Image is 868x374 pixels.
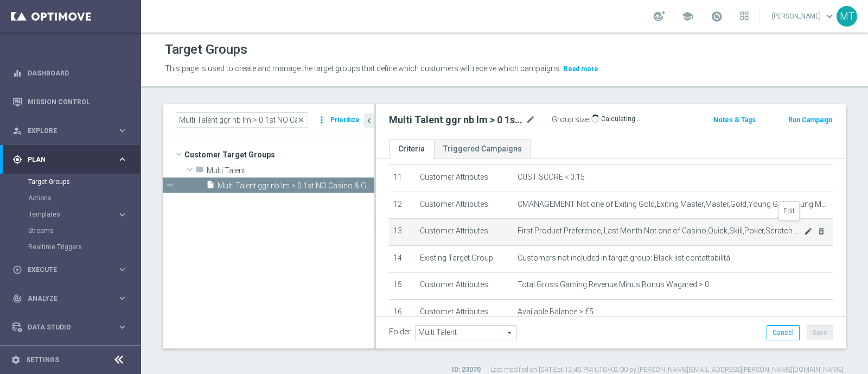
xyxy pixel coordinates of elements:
[28,226,113,235] a: Streams
[416,192,513,219] td: Customer Attributes
[389,327,411,337] label: Folder
[165,64,561,73] span: This page is used to create and manage the target groups that define which customers will receive...
[12,341,127,370] div: Optibot
[416,272,513,300] td: Customer Attributes
[117,210,127,220] i: keyboard_arrow_right
[681,10,693,22] span: school
[28,243,113,251] a: Realtime Triggers
[28,128,117,134] span: Explore
[518,253,730,263] span: Customers not included in target group: Black list contattabilità
[316,112,327,128] i: more_vert
[207,166,374,175] span: Multi Talent
[389,140,434,159] a: Criteria
[389,245,416,272] td: 14
[389,192,416,219] td: 12
[12,294,128,303] button: track_changes Analyze keyboard_arrow_right
[416,164,513,192] td: Customer Attributes
[767,325,800,340] button: Cancel
[363,113,374,128] button: chevron_left
[552,115,589,124] label: Group size
[28,206,140,223] div: Templates
[601,115,640,123] p: Calculating…
[416,299,513,326] td: Customer Attributes
[12,69,128,78] button: equalizer Dashboard
[117,125,127,136] i: keyboard_arrow_right
[518,280,709,289] span: Total Gross Gaming Revenue Minus Bonus Wagared > 0
[329,113,361,128] button: Prioritize
[297,116,305,124] span: close
[117,293,127,303] i: keyboard_arrow_right
[434,140,531,159] a: Triggered Campaigns
[389,164,416,192] td: 11
[518,200,829,209] span: CMANAGEMENT Not one of Exiting Gold,Exiting Master,Master,Gold,Young Gold,Young Master,Diamond,Ex...
[389,299,416,326] td: 16
[12,126,22,136] i: person_search
[518,173,585,182] span: CUST SCORE < 0.15
[389,272,416,300] td: 15
[12,265,22,275] i: play_circle_outline
[28,87,127,116] a: Mission Control
[28,178,113,186] a: Target Groups
[26,357,59,363] a: Settings
[389,113,524,126] h2: Multi Talent ggr nb lm > 0 1st NO Casino & GeV lm saldo
[29,211,106,218] span: Templates
[28,324,117,331] span: Data Studio
[28,267,117,273] span: Execute
[28,194,113,202] a: Actions
[195,165,204,178] i: folder
[29,211,117,218] div: Templates
[28,341,113,370] a: Optibot
[28,210,128,219] button: Templates keyboard_arrow_right
[416,245,513,272] td: Existing Target Group
[12,323,128,332] button: Data Studio keyboard_arrow_right
[804,227,813,236] i: mode_edit
[817,227,826,236] i: delete_forever
[117,264,127,275] i: keyboard_arrow_right
[28,223,140,239] div: Streams
[364,116,374,126] i: chevron_left
[117,322,127,332] i: keyboard_arrow_right
[12,126,117,136] div: Explore
[12,98,128,106] button: Mission Control
[589,115,590,124] label: :
[28,295,117,302] span: Analyze
[117,154,127,164] i: keyboard_arrow_right
[12,59,127,87] div: Dashboard
[12,155,128,164] button: gps_fixed Plan keyboard_arrow_right
[12,294,22,303] i: track_changes
[28,174,140,190] div: Target Groups
[12,87,127,116] div: Mission Control
[206,180,215,193] i: insert_drive_file
[184,147,374,162] span: Customer Target Groups
[12,294,117,303] div: Analyze
[28,239,140,255] div: Realtime Triggers
[12,126,128,135] button: person_search Explore keyboard_arrow_right
[12,265,128,274] button: play_circle_outline Execute keyboard_arrow_right
[12,265,117,275] div: Execute
[218,181,374,191] span: Multi Talent ggr nb lm &gt; 0 1st NO Casino &amp; GeV lm saldo
[526,113,535,126] i: mode_edit
[712,114,757,126] button: Notes & Tags
[12,155,22,164] i: gps_fixed
[28,59,127,87] a: Dashboard
[12,322,117,332] div: Data Studio
[837,6,857,27] div: MT
[416,219,513,246] td: Customer Attributes
[28,190,140,206] div: Actions
[28,156,117,163] span: Plan
[518,226,804,236] span: First Product Preference, Last Month Not one of Casino,Quick,Skill,Poker,Scratch Cards
[389,219,416,246] td: 13
[12,155,117,164] div: Plan
[563,63,599,75] button: Read more
[12,68,22,78] i: equalizer
[11,355,21,365] i: settings
[787,114,833,126] button: Run Campaign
